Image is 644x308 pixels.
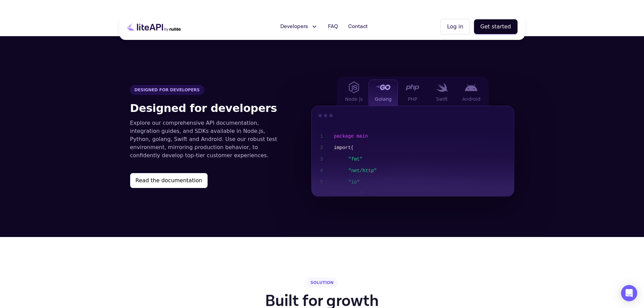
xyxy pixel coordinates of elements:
img: PHP [406,84,419,91]
span: Swift [436,96,448,102]
img: Node js [349,81,359,93]
span: FAQ [328,23,338,31]
a: FAQ [324,20,342,33]
span: Golang [375,96,392,102]
span: package main [334,134,368,139]
span: () { [359,191,371,196]
span: "fmt" "net/http" "io" [349,153,523,188]
span: Designed for developers [130,85,204,95]
span: import [334,145,351,150]
p: Explore our comprehensive API documentation, integration guides, and SDKs available in Node.js, P... [130,119,284,160]
img: Swift [436,83,448,92]
span: main [348,191,360,196]
span: Android [462,96,480,102]
button: Log in [440,19,470,34]
button: Developers [276,20,322,33]
img: Golang [376,85,390,90]
span: Contact [348,23,368,31]
span: ) [334,191,337,196]
h2: Designed for developers [130,100,284,116]
span: ( [351,145,354,150]
img: Android [465,84,478,91]
span: func [337,191,348,196]
a: Read the documentation [130,173,284,188]
span: PHP [408,96,417,102]
button: Get started [474,19,518,34]
span: Developers [280,23,308,31]
span: Node js [345,96,363,102]
button: Read the documentation [130,173,208,188]
div: 1 2 3 4 5 6 7 8 9 10 11 12 13 [312,125,329,285]
a: Contact [344,20,372,33]
div: SOLUTION [306,278,338,288]
div: Open Intercom Messenger [621,285,637,301]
